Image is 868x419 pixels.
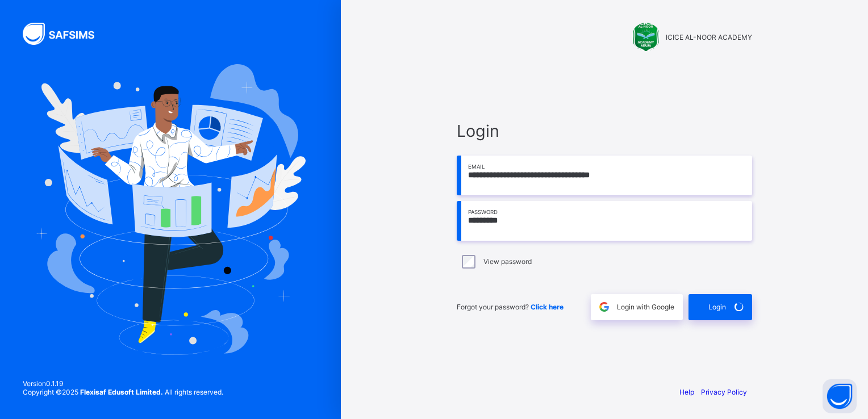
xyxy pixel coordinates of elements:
[617,303,674,311] span: Login with Google
[483,257,532,266] label: View password
[80,388,163,396] strong: Flexisaf Edusoft Limited.
[35,64,306,355] img: Hero Image
[701,388,747,396] a: Privacy Policy
[598,300,611,313] img: google.396cfc9801f0270233282035f929180a.svg
[23,23,108,45] img: SAFSIMS Logo
[531,303,564,311] a: Click here
[823,379,857,413] button: Open asap
[457,303,564,311] span: Forgot your password?
[666,33,752,41] span: ICICE AL-NOOR ACADEMY
[708,303,726,311] span: Login
[23,379,223,388] span: Version 0.1.19
[679,388,694,396] a: Help
[457,121,752,141] span: Login
[23,388,223,396] span: Copyright © 2025 All rights reserved.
